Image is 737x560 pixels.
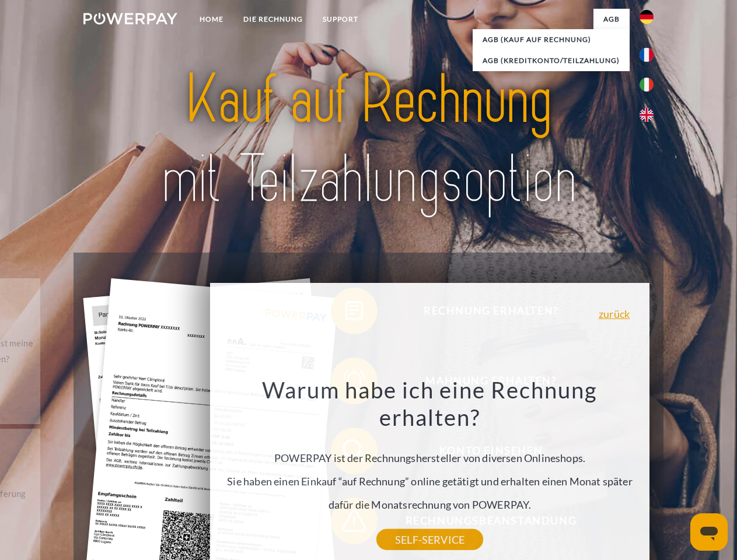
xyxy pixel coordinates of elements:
[473,29,630,50] a: AGB (Kauf auf Rechnung)
[640,78,654,92] img: it
[473,50,630,71] a: AGB (Kreditkonto/Teilzahlung)
[593,9,630,30] a: agb
[640,10,654,24] img: de
[690,513,728,551] iframe: Schaltfläche zum Öffnen des Messaging-Fensters
[217,376,643,432] h3: Warum habe ich eine Rechnung erhalten?
[313,9,368,30] a: SUPPORT
[599,309,630,319] a: zurück
[640,48,654,62] img: fr
[83,13,177,24] img: logo-powerpay-white.svg
[376,529,483,550] a: SELF-SERVICE
[640,108,654,122] img: en
[233,9,313,30] a: DIE RECHNUNG
[217,376,643,540] div: POWERPAY ist der Rechnungshersteller von diversen Onlineshops. Sie haben einen Einkauf “auf Rechn...
[190,9,233,30] a: Home
[111,56,626,223] img: title-powerpay_de.svg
